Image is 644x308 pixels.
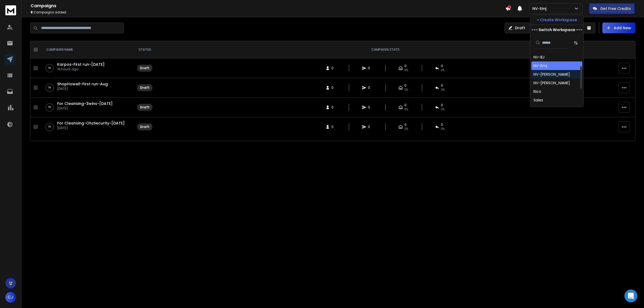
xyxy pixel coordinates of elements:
[404,64,407,68] span: 0
[441,83,443,88] span: 0
[515,25,525,31] p: Draft
[441,88,445,92] span: 0%
[57,81,108,87] a: ShopHowell-First run-Aug
[140,125,149,129] div: Draft
[5,5,16,15] img: logo
[57,101,113,106] a: For Cleansing-3wins-[DATE]
[533,72,570,77] div: NV-[PERSON_NAME]
[531,27,583,32] p: --- Switch Workspace ---
[570,38,581,48] button: Sort by Sort A-Z
[404,123,407,127] span: 0
[331,66,337,70] span: 0
[404,127,408,131] span: 0%
[57,62,105,67] a: Karpos-First run-[DATE]
[140,105,149,109] div: Draft
[368,105,373,109] span: 0
[156,41,615,58] th: CAMPAIGN STATS
[331,86,337,90] span: 0
[589,3,635,14] button: Get Free Credits
[404,103,407,107] span: 0
[331,125,337,129] span: 0
[57,126,125,130] p: [DATE]
[57,120,125,126] a: For Cleansing-OhzSecurity-[DATE]
[600,6,631,11] p: Get Free Credits
[537,17,577,23] p: + Create Workspace
[48,124,51,130] p: 0 %
[532,6,548,11] p: NV-Emj
[441,68,445,72] span: 0%
[533,97,543,103] div: Sales
[31,10,33,14] span: 8
[5,292,16,303] button: CJ
[441,64,443,68] span: 0
[441,123,443,127] span: 0
[31,10,505,14] p: Campaigns added
[404,88,408,92] span: 0%
[530,15,583,25] button: + Create Workspace
[140,86,149,90] div: Draft
[40,117,134,137] td: 0%For Cleansing-OhzSecurity-[DATE][DATE]
[40,58,134,78] td: 0%Karpos-First run-[DATE]19 hours ago
[624,289,637,302] div: Open Intercom Messenger
[404,107,408,112] span: 0%
[57,106,113,111] p: [DATE]
[602,23,635,33] button: Add New
[368,86,373,90] span: 0
[57,67,105,71] p: 19 hours ago
[40,78,134,98] td: 0%ShopHowell-First run-Aug[DATE]
[441,103,443,107] span: 0
[57,87,108,91] p: [DATE]
[404,83,407,88] span: 0
[48,65,51,71] p: 0 %
[134,41,156,58] th: STATUS
[331,105,337,109] span: 0
[40,98,134,117] td: 0%For Cleansing-3wins-[DATE][DATE]
[533,63,547,68] div: NV-Emj
[368,66,373,70] span: 0
[31,3,505,9] h1: Campaigns
[48,85,51,90] p: 0 %
[48,105,51,110] p: 0 %
[404,68,408,72] span: 0%
[533,89,541,94] div: Rico
[40,41,134,58] th: CAMPAIGN NAME
[441,127,445,131] span: 0%
[140,66,149,70] div: Draft
[368,125,373,129] span: 0
[533,54,544,60] div: NV-BJ
[533,80,570,86] div: NV-[PERSON_NAME]
[441,107,445,112] span: 0%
